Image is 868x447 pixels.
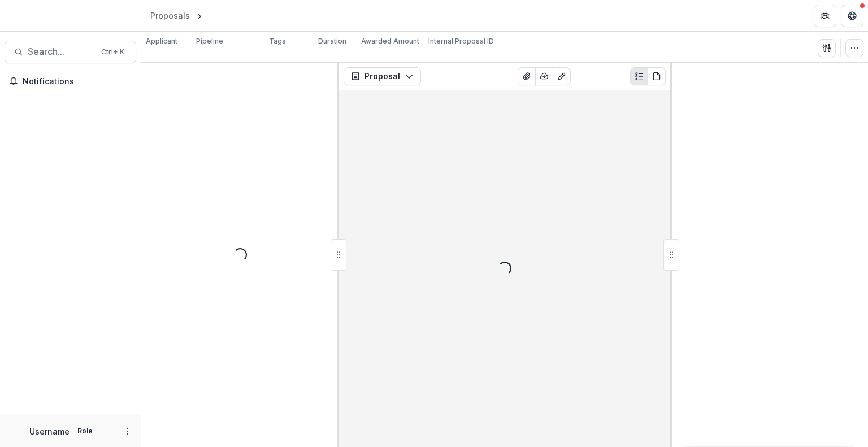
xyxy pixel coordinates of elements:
[361,36,419,46] p: Awarded Amount
[648,67,666,85] button: PDF view
[146,7,253,24] nav: breadcrumb
[428,36,494,46] p: Internal Proposal ID
[120,424,134,438] button: More
[74,426,96,436] p: Role
[23,77,132,86] span: Notifications
[269,36,286,46] p: Tags
[5,72,136,90] button: Notifications
[814,5,836,27] button: Partners
[28,46,94,57] span: Search...
[29,426,70,437] p: Username
[150,10,190,21] div: Proposals
[196,36,223,46] p: Pipeline
[841,5,863,27] button: Get Help
[630,67,648,85] button: Plaintext view
[344,67,421,85] button: Proposal
[5,41,136,63] button: Search...
[99,46,127,58] div: Ctrl + K
[146,7,194,24] a: Proposals
[518,67,536,85] button: View Attached Files
[553,67,571,85] button: Edit as form
[318,36,346,46] p: Duration
[146,36,177,46] p: Applicant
